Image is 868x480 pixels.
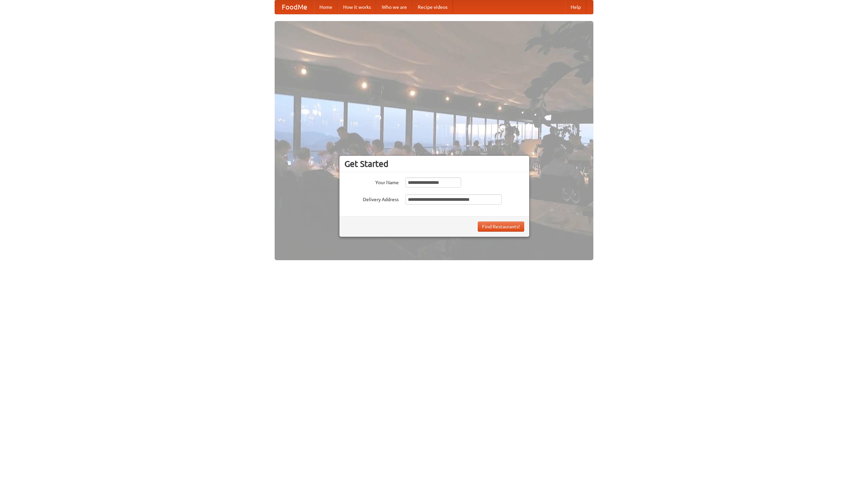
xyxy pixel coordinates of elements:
label: Your Name [344,177,399,186]
a: Home [314,0,338,14]
a: FoodMe [275,0,314,14]
a: Recipe videos [412,0,453,14]
a: How it works [338,0,376,14]
h3: Get Started [344,159,524,169]
label: Delivery Address [344,194,399,203]
button: Find Restaurants! [478,222,524,232]
a: Help [565,0,586,14]
a: Who we are [376,0,412,14]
